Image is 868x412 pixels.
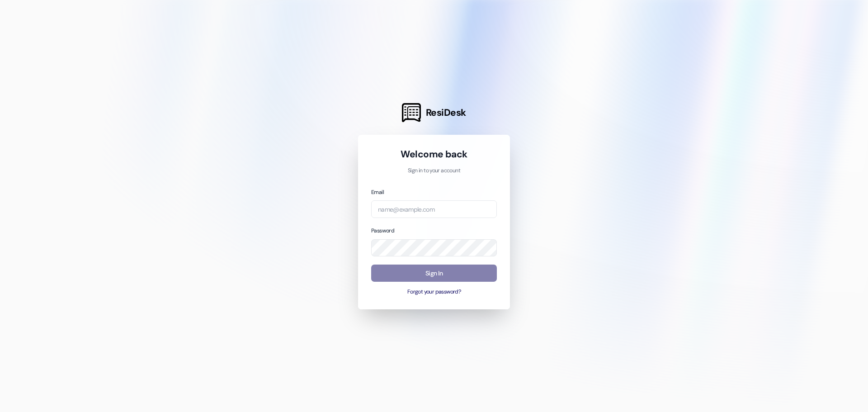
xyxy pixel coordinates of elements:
button: Sign In [371,265,497,282]
label: Email [371,189,384,196]
h1: Welcome back [371,148,497,161]
img: ResiDesk Logo [402,103,421,122]
label: Password [371,227,394,234]
span: ResiDesk [426,106,466,119]
input: name@example.com [371,200,497,218]
p: Sign in to your account [371,167,497,175]
button: Forgot your password? [371,288,497,296]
